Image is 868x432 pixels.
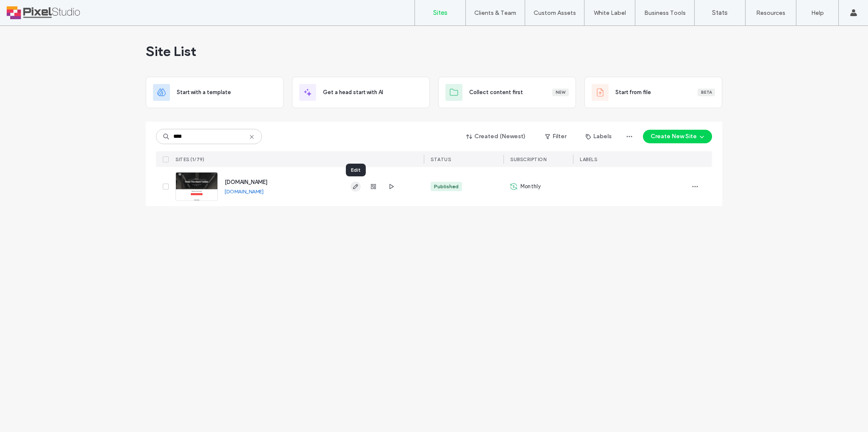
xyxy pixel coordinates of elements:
label: White Label [594,9,626,17]
span: Get a head start with AI [323,88,383,97]
label: Resources [756,9,785,17]
button: Labels [578,130,619,143]
span: Help [19,6,37,14]
div: Beta [698,89,715,96]
span: Monthly [520,182,541,191]
span: Start from file [615,88,651,97]
div: Start with a template [146,77,284,108]
button: Filter [537,130,575,143]
div: New [552,89,569,96]
label: Business Tools [644,9,686,17]
a: [DOMAIN_NAME] [225,179,267,185]
a: [DOMAIN_NAME] [225,188,264,195]
label: Stats [712,9,728,17]
label: Sites [433,9,448,17]
span: STATUS [431,156,451,162]
span: SITES (1/79) [175,156,204,162]
label: Custom Assets [534,9,576,17]
div: Collect content firstNew [438,77,576,108]
span: Site List [146,43,196,60]
button: Create New Site [643,130,712,143]
label: Clients & Team [474,9,516,17]
label: Help [811,9,824,17]
button: Created (Newest) [459,130,533,143]
span: Collect content first [469,88,523,97]
div: Start from fileBeta [584,77,722,108]
div: Get a head start with AI [292,77,430,108]
div: Published [434,183,459,190]
span: Start with a template [177,88,231,97]
div: Edit [346,164,366,176]
span: SUBSCRIPTION [510,156,546,162]
span: LABELS [580,156,597,162]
